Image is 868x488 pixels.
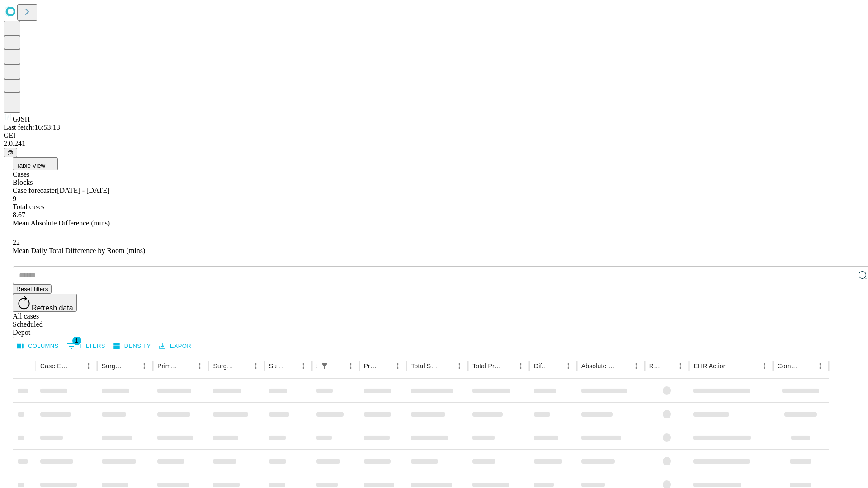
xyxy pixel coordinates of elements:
button: Show filters [318,360,331,372]
button: Sort [617,360,630,372]
span: Refresh data [32,304,73,312]
div: Primary Service [157,362,180,370]
button: Density [111,339,153,353]
span: Mean Daily Total Difference by Room (mins) [13,247,145,254]
button: Refresh data [13,294,77,312]
button: Menu [514,360,527,372]
span: Total cases [13,203,44,211]
button: @ [4,148,17,157]
span: Reset filters [16,286,48,292]
button: Reset filters [13,284,52,294]
div: Predicted In Room Duration [364,362,378,370]
button: Export [157,339,197,353]
div: 2.0.241 [4,140,864,148]
div: 1 active filter [318,360,331,372]
button: Menu [562,360,575,372]
button: Menu [297,360,310,372]
button: Select columns [15,339,61,353]
div: Absolute Difference [581,362,616,370]
button: Menu [82,360,95,372]
span: [DATE] - [DATE] [57,187,109,194]
button: Menu [344,360,357,372]
div: Difference [534,362,548,370]
span: Last fetch: 16:53:13 [4,123,60,131]
span: 22 [13,239,20,246]
button: Menu [138,360,151,372]
button: Menu [453,360,466,372]
button: Sort [440,360,453,372]
button: Menu [814,360,826,372]
span: 9 [13,195,16,202]
div: Resolved in EHR [649,362,661,370]
span: 1 [72,336,81,345]
span: @ [7,149,14,156]
span: 8.67 [13,211,25,219]
div: GEI [4,131,864,140]
div: Total Scheduled Duration [411,362,439,370]
button: Sort [801,360,814,372]
button: Menu [392,360,404,372]
button: Sort [549,360,562,372]
button: Sort [661,360,674,372]
button: Sort [728,360,741,372]
span: GJSH [13,115,30,123]
button: Menu [250,360,262,372]
div: Surgery Name [213,362,236,370]
div: Case Epic Id [40,362,69,370]
div: Surgery Date [269,362,283,370]
button: Sort [237,360,250,372]
button: Sort [502,360,514,372]
button: Sort [284,360,297,372]
button: Sort [332,360,344,372]
button: Show filters [65,339,108,353]
span: Table View [16,162,45,169]
div: Total Predicted Duration [472,362,501,370]
button: Menu [193,360,206,372]
button: Menu [674,360,687,372]
span: Case forecaster [13,187,57,194]
button: Table View [13,157,58,170]
button: Sort [379,360,392,372]
button: Menu [630,360,642,372]
div: Comments [778,362,800,370]
button: Menu [758,360,771,372]
button: Sort [181,360,193,372]
div: Surgeon Name [102,362,124,370]
button: Sort [70,360,82,372]
button: Sort [125,360,138,372]
div: Scheduled In Room Duration [316,362,317,370]
span: Mean Absolute Difference (mins) [13,219,110,227]
div: EHR Action [693,362,726,370]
